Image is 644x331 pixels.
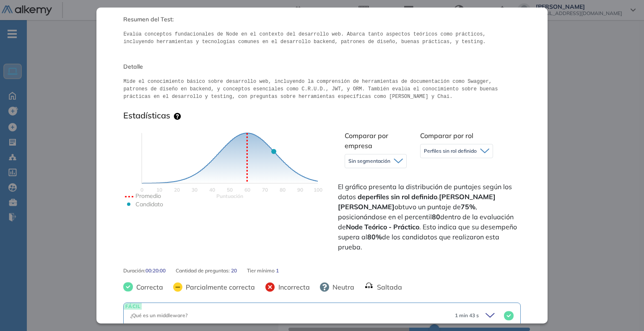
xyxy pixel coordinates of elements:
[176,267,231,275] span: Cantidad de preguntas:
[338,182,519,252] span: El gráfico presenta la distribución de puntajes según los datos . obtuvo un puntaje de , posicion...
[209,187,215,193] text: 40
[432,213,440,221] strong: 80
[123,31,520,46] pre: Evalúa conceptos fundacionales de Node en el contexto del desarrollo web. Abarca tanto aspectos t...
[439,192,496,201] strong: [PERSON_NAME]
[133,282,163,292] span: Correcta
[461,203,475,211] strong: 75%
[231,267,237,275] span: 20
[297,187,303,193] text: 90
[367,233,382,241] strong: 80%
[135,200,163,208] text: Candidato
[227,187,233,193] text: 50
[348,158,390,164] span: Sin segmentación
[123,78,520,100] pre: Mide el conocimiento básico sobre desarrollo web, incluyendo la comprensión de herramientas de do...
[123,110,170,121] h3: Estadísticas
[247,267,276,275] span: Tier mínimo
[338,203,395,211] strong: [PERSON_NAME]
[145,267,166,275] span: 00:20:00
[140,187,143,193] text: 0
[130,312,187,318] span: ¿Qué es un middleware?
[244,187,250,193] text: 60
[345,131,388,150] span: Comparar por empresa
[329,282,354,292] span: Neutra
[123,15,520,24] span: Resumen del Test:
[346,223,419,231] strong: Node Teórico - Práctico
[366,192,437,201] strong: perfiles sin rol definido
[216,193,243,199] text: Scores
[156,187,162,193] text: 10
[123,267,145,275] span: Duración :
[192,187,197,193] text: 30
[420,131,473,140] span: Comparar por rol
[424,148,477,154] span: Perfiles sin rol definido
[262,187,268,193] text: 70
[314,187,322,193] text: 100
[174,187,180,193] text: 20
[123,62,520,71] span: Detalle
[275,282,310,292] span: Incorrecta
[374,282,402,292] span: Saltada
[455,312,479,319] span: 1 min 43 s
[280,187,286,193] text: 80
[124,303,142,309] span: FÁCIL
[135,192,161,200] text: Promedio
[358,192,437,201] strong: de
[276,267,279,275] span: 1
[182,282,255,292] span: Parcialmente correcta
